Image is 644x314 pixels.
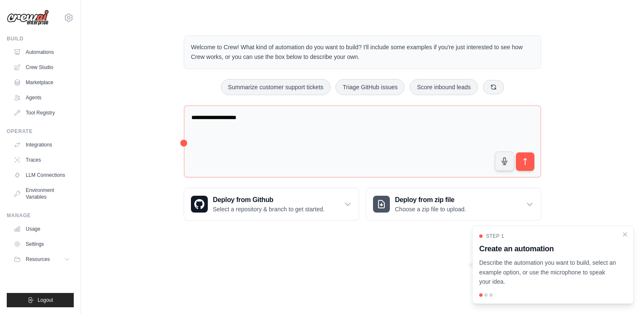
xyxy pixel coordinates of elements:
a: Agents [10,91,74,104]
h3: Deploy from zip file [395,195,466,205]
span: Step 1 [486,233,504,239]
div: Build [7,35,74,42]
p: Welcome to Crew! What kind of automation do you want to build? I'll include some examples if you'... [191,43,534,62]
span: Logout [38,297,53,303]
a: Integrations [10,138,74,152]
h3: Create an automation [479,243,617,255]
button: Score inbound leads [410,79,478,95]
a: Settings [10,237,74,251]
a: Crew Studio [10,61,74,74]
img: Logo [7,10,49,26]
p: Select a repository & branch to get started. [213,205,325,213]
button: Triage GitHub issues [335,79,405,95]
a: Usage [10,222,74,236]
a: Tool Registry [10,106,74,120]
a: Automations [10,45,74,59]
h3: Deploy from Github [213,195,325,205]
p: Choose a zip file to upload. [395,205,466,213]
span: Resources [26,256,50,263]
a: Marketplace [10,76,74,89]
div: Operate [7,128,74,135]
button: Logout [7,293,74,307]
button: Summarize customer support tickets [221,79,330,95]
a: Traces [10,153,74,167]
button: Resources [10,253,74,266]
div: Manage [7,212,74,219]
a: LLM Connections [10,168,74,182]
a: Environment Variables [10,184,74,204]
iframe: Chat Widget [602,274,644,314]
p: Describe the automation you want to build, select an example option, or use the microphone to spe... [479,258,617,287]
button: Close walkthrough [622,231,628,238]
